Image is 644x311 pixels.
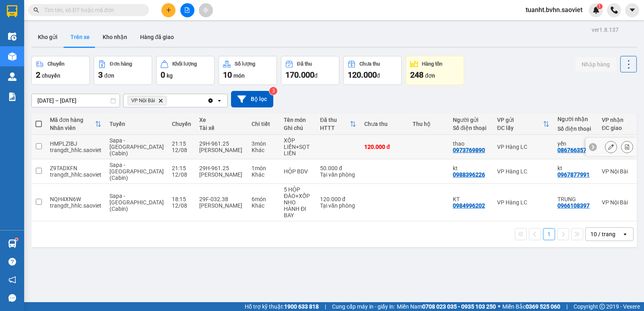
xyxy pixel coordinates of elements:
[161,3,175,17] button: plus
[172,165,191,171] div: 21:15
[497,144,549,150] div: VP Hàng LC
[297,61,312,67] div: Đã thu
[172,202,191,209] div: 12/08
[493,113,553,135] th: Toggle SortBy
[8,239,17,248] img: warehouse-icon
[109,137,164,157] span: Sapa - [GEOGRAPHIC_DATA] (Cabin)
[199,3,213,17] button: aim
[104,72,114,79] span: đơn
[199,140,244,147] div: 29H-961.25
[453,147,485,153] div: 0973769890
[64,27,96,47] button: Trên xe
[359,61,380,67] div: Chưa thu
[50,202,101,209] div: trangdt_hhlc.saoviet
[8,32,17,41] img: warehouse-icon
[519,5,589,15] span: tuanht.bvhn.saoviet
[50,140,101,147] div: HMPLZIBJ
[50,125,95,131] div: Nhân viên
[410,70,423,80] span: 248
[497,168,549,175] div: VP Hàng LC
[497,125,543,131] div: ĐC lấy
[172,171,191,178] div: 12/08
[109,121,164,127] div: Tuyến
[502,302,560,311] span: Miền Bắc
[252,147,276,153] div: Khác
[252,202,276,209] div: Khác
[109,162,164,181] span: Sapa - [GEOGRAPHIC_DATA] (Cabin)
[231,91,273,107] button: Bộ lọc
[320,125,350,131] div: HTTT
[320,202,356,209] div: Tại văn phòng
[269,87,277,95] sup: 3
[207,97,214,104] svg: Clear all
[622,231,628,237] svg: open
[252,121,276,127] div: Chi tiết
[590,230,615,238] div: 10 / trang
[167,72,173,79] span: kg
[284,117,312,123] div: Tên món
[223,70,232,80] span: 10
[134,27,180,47] button: Hàng đã giao
[284,186,312,206] div: 5 HỘP ĐÀO+XỐP NHO
[8,294,16,302] span: message
[364,121,405,127] div: Chưa thu
[605,141,617,153] div: Sửa đơn hàng
[284,168,312,175] div: HỘP BDV
[252,140,276,147] div: 3 món
[233,72,245,79] span: món
[320,196,356,202] div: 120.000 đ
[172,147,191,153] div: 12/08
[47,61,64,67] div: Chuyến
[285,70,314,80] span: 170.000
[316,113,360,135] th: Toggle SortBy
[168,97,169,105] input: Selected VP Nội Bài.
[397,302,496,311] span: Miền Nam
[497,199,549,206] div: VP Hàng LC
[284,303,319,310] strong: 1900 633 818
[629,6,636,14] span: caret-down
[625,3,639,17] button: caret-down
[320,171,356,178] div: Tại văn phòng
[592,6,600,14] img: icon-new-feature
[216,97,223,104] svg: open
[453,165,489,171] div: kt
[128,96,167,105] span: VP Nội Bài, close by backspace
[557,196,594,202] div: TRUNG
[199,196,244,202] div: 29F-032.38
[33,7,39,13] span: search
[172,140,191,147] div: 21:15
[199,117,244,123] div: Xe
[413,121,445,127] div: Thu hộ
[199,165,244,171] div: 29H-961.25
[348,70,377,80] span: 120.000
[235,61,255,67] div: Số lượng
[180,3,194,17] button: file-add
[364,144,405,150] div: 120.000 đ
[44,6,139,14] input: Tìm tên, số ĐT hoặc mã đơn
[252,171,276,178] div: Khác
[566,302,568,311] span: |
[526,303,560,310] strong: 0369 525 060
[7,5,17,17] img: logo-vxr
[557,126,594,132] div: Số điện thoại
[8,276,16,284] span: notification
[557,147,590,153] div: 0867663574
[557,202,590,209] div: 0966108397
[109,193,164,212] span: Sapa - [GEOGRAPHIC_DATA] (Cabin)
[172,121,191,127] div: Chuyến
[199,171,244,178] div: [PERSON_NAME]
[32,94,120,107] input: Select a date range.
[557,140,594,147] div: yến
[184,7,190,13] span: file-add
[320,165,356,171] div: 50.000 đ
[252,196,276,202] div: 6 món
[252,165,276,171] div: 1 món
[320,117,350,123] div: Đã thu
[42,72,60,79] span: chuyến
[422,61,442,67] div: Hàng tồn
[598,4,601,9] span: 1
[425,72,435,79] span: đơn
[453,171,485,178] div: 0988396226
[8,72,17,81] img: warehouse-icon
[96,27,134,47] button: Kho nhận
